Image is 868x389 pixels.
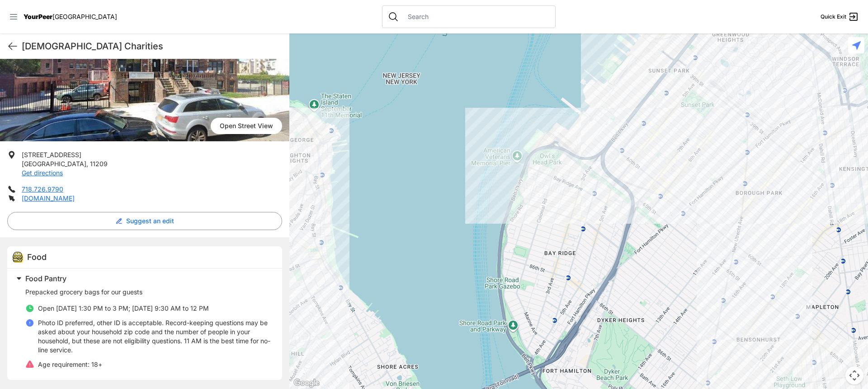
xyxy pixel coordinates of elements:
[52,13,117,20] span: [GEOGRAPHIC_DATA]
[22,169,63,177] a: Get directions
[27,252,47,262] span: Food
[821,13,846,20] span: Quick Exit
[22,194,75,202] a: [DOMAIN_NAME]
[22,151,81,158] span: [STREET_ADDRESS]
[292,377,321,389] a: Open this area in Google Maps (opens a new window)
[22,185,63,193] a: 718.726.9790
[126,216,174,226] span: Suggest an edit
[38,304,209,312] span: Open [DATE] 1:30 PM to 3 PM; [DATE] 9:30 AM to 12 PM
[24,13,52,20] span: YourPeer
[211,118,282,134] span: Open Street View
[7,212,282,230] button: Suggest an edit
[90,160,108,168] span: 11209
[292,377,321,389] img: Google
[845,366,863,384] button: Map camera controls
[821,11,859,22] a: Quick Exit
[22,160,86,168] span: [GEOGRAPHIC_DATA]
[25,274,66,283] span: Food Pantry
[38,360,90,368] span: Age requirement:
[25,288,271,297] p: Prepacked grocery bags for our guests
[86,160,88,168] span: ,
[22,40,282,53] h1: [DEMOGRAPHIC_DATA] Charities
[24,14,117,19] a: YourPeer[GEOGRAPHIC_DATA]
[38,360,102,369] p: 18+
[38,318,271,355] p: Photo ID preferred, other ID is acceptable. Record-keeping questions may be asked about your hous...
[402,12,550,21] input: Search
